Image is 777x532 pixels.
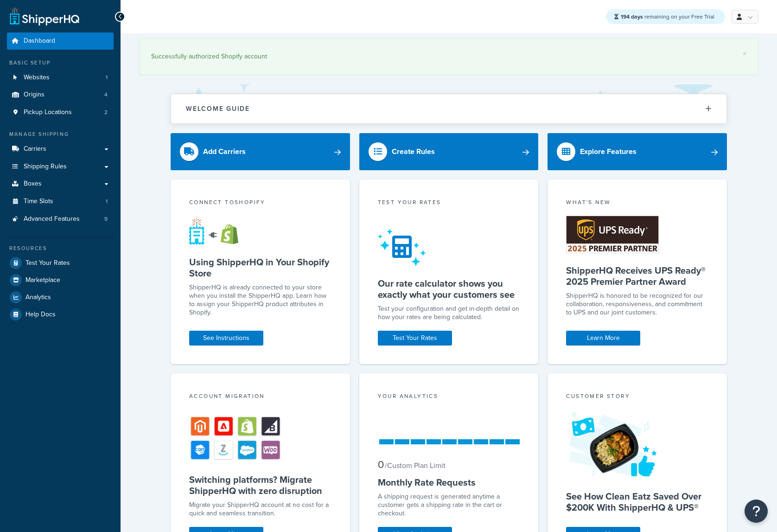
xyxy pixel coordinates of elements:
[378,305,520,321] div: Test your configuration and get in-depth detail on how your rates are being calculated.
[106,74,108,82] span: 1
[24,163,67,171] span: Shipping Rules
[7,289,114,306] a: Analytics
[7,59,114,67] div: Basic Setup
[203,145,246,158] div: Add Carriers
[7,272,114,288] a: Marketplace
[189,256,331,279] h5: Using ShipperHQ in Your Shopify Store
[106,198,108,205] span: 1
[24,74,50,82] span: Websites
[189,331,263,346] a: See Instructions
[104,215,108,223] span: 9
[24,198,53,205] span: Time Slots
[151,50,746,63] div: Successfully authorized Shopify account
[24,180,42,188] span: Boxes
[566,265,708,287] h5: ShipperHQ Receives UPS Ready® 2025 Premier Partner Award
[7,211,114,228] a: Advanced Features9
[189,392,331,403] div: Account Migration
[7,158,114,175] a: Shipping Rules
[378,392,520,403] div: Your Analytics
[7,86,114,103] li: Origins
[7,104,114,121] li: Pickup Locations
[7,193,114,210] a: Time Slots1
[378,477,520,488] h5: Monthly Rate Requests
[186,105,250,112] h2: Welcome Guide
[171,133,350,170] a: Add Carriers
[621,13,714,21] span: remaining on your Free Trial
[24,109,72,116] span: Pickup Locations
[7,86,114,103] a: Origins4
[25,276,60,284] span: Marketplace
[378,278,520,300] h5: Our rate calculator shows you exactly what your customers see
[359,133,539,170] a: Create Rules
[7,32,114,50] a: Dashboard
[621,13,643,21] strong: 194 days
[7,69,114,86] li: Websites
[743,50,746,58] a: ×
[7,193,114,210] li: Time Slots
[7,306,114,323] a: Help Docs
[566,392,708,403] div: Customer Story
[378,198,520,209] div: Test your rates
[7,69,114,86] a: Websites1
[7,175,114,192] a: Boxes
[378,331,452,346] a: Test Your Rates
[7,255,114,271] a: Test Your Rates
[104,109,108,116] span: 2
[566,198,708,209] div: What's New
[7,244,114,252] div: Resources
[25,259,70,267] span: Test Your Rates
[25,311,56,319] span: Help Docs
[171,94,726,123] button: Welcome Guide
[392,145,435,158] div: Create Rules
[7,104,114,121] a: Pickup Locations2
[566,331,640,346] a: Learn More
[7,130,114,138] div: Manage Shipping
[378,493,520,518] div: A shipping request is generated anytime a customer gets a shipping rate in the cart or checkout.
[25,294,51,301] span: Analytics
[580,145,637,158] div: Explore Features
[24,91,45,99] span: Origins
[385,460,446,471] small: / Custom Plan Limit
[189,217,247,245] img: connect-shq-shopify-9b9a8c5a.svg
[189,474,331,496] h5: Switching platforms? Migrate ShipperHQ with zero disruption
[566,491,708,513] h5: See How Clean Eatz Saved Over $200K With ShipperHQ & UPS®
[24,145,46,153] span: Carriers
[7,141,114,158] a: Carriers
[566,292,708,317] p: ShipperHQ is honored to be recognized for our collaboration, responsiveness, and commitment to UP...
[24,215,80,223] span: Advanced Features
[189,501,331,518] div: Migrate your ShipperHQ account at no cost for a quick and seamless transition.
[548,133,727,170] a: Explore Features
[189,198,331,209] div: Connect to Shopify
[189,283,331,317] p: ShipperHQ is already connected to your store when you install the ShipperHQ app. Learn how to ass...
[104,91,108,99] span: 4
[24,37,55,45] span: Dashboard
[378,457,384,472] span: 0
[745,500,768,523] button: Open Resource Center
[7,211,114,228] li: Advanced Features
